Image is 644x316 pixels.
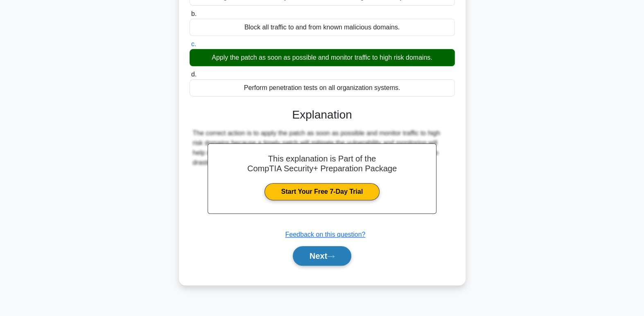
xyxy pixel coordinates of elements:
h3: Explanation [194,108,450,122]
span: d. [191,71,197,78]
div: Perform penetration tests on all organization systems. [190,79,455,96]
a: Start Your Free 7-Day Trial [264,183,380,200]
div: Apply the patch as soon as possible and monitor traffic to high risk domains. [190,49,455,66]
span: c. [191,40,196,47]
a: Feedback on this question? [285,231,366,238]
span: b. [191,10,197,17]
div: The correct action is to apply the patch as soon as possible and monitor traffic to high risk dom... [193,128,452,168]
button: Next [293,246,351,266]
div: Block all traffic to and from known malicious domains. [190,19,455,36]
